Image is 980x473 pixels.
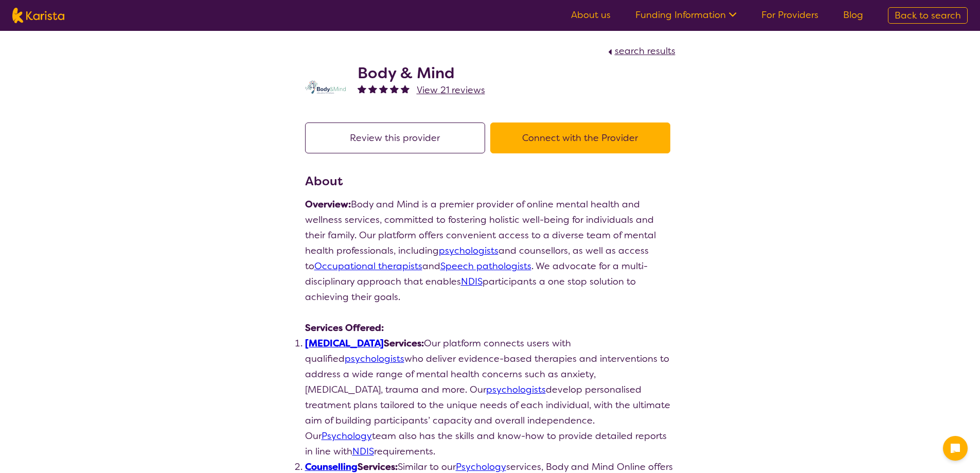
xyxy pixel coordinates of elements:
[305,122,485,153] button: Review this provider
[368,84,377,93] img: fullstar
[305,132,490,144] a: Review this provider
[615,45,675,57] span: search results
[390,84,399,93] img: fullstar
[345,353,404,365] a: psychologists
[305,337,424,349] strong: Services:
[322,430,372,442] a: Psychology
[635,9,737,21] a: Funding Information
[314,260,422,272] a: Occupational therapists
[440,260,531,272] a: Speech pathologists
[895,9,961,22] span: Back to search
[305,337,384,349] a: [MEDICAL_DATA]
[461,275,483,288] a: NDIS
[305,461,398,473] strong: Services:
[305,197,675,305] p: Body and Mind is a premier provider of online mental health and wellness services, committed to f...
[490,122,670,153] button: Connect with the Provider
[888,7,968,24] a: Back to search
[843,9,863,21] a: Blog
[605,45,675,57] a: search results
[305,80,346,94] img: qmpolprhjdhzpcuekzqg.svg
[352,445,374,458] a: NDIS
[486,383,546,396] a: psychologists
[305,461,358,473] a: Counselling
[305,322,384,334] strong: Services Offered:
[417,84,485,96] span: View 21 reviews
[358,64,485,82] h2: Body & Mind
[571,9,611,21] a: About us
[358,84,366,93] img: fullstar
[305,336,675,459] li: Our platform connects users with qualified who deliver evidence-based therapies and interventions...
[379,84,388,93] img: fullstar
[761,9,818,21] a: For Providers
[456,461,506,473] a: Psychology
[401,84,409,93] img: fullstar
[490,132,675,144] a: Connect with the Provider
[417,82,485,98] a: View 21 reviews
[439,244,498,257] a: psychologists
[305,172,675,190] h3: About
[12,8,64,23] img: Karista logo
[305,198,351,211] strong: Overview:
